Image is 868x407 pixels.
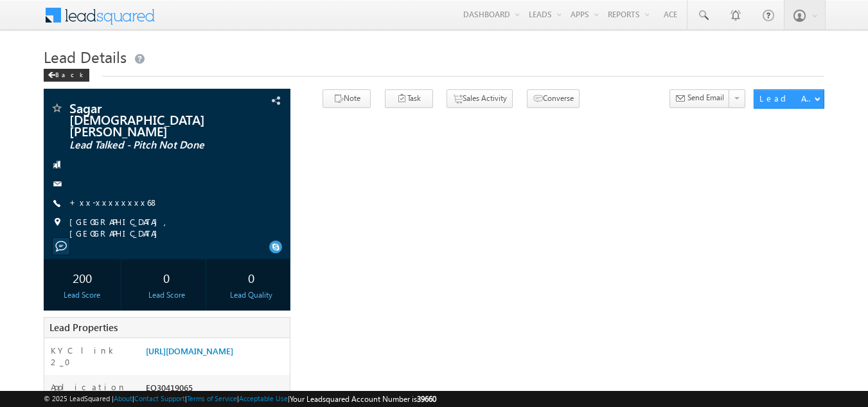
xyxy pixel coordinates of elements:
[215,266,287,289] div: 0
[69,139,222,152] span: Lead Talked - Pitch Not Done
[49,321,118,334] span: Lead Properties
[69,102,222,136] span: Sagar [DEMOGRAPHIC_DATA][PERSON_NAME]
[44,46,127,67] span: Lead Details
[447,89,513,108] button: Sales Activity
[131,266,202,289] div: 0
[47,289,118,301] div: Lead Score
[69,216,269,239] span: [GEOGRAPHIC_DATA], [GEOGRAPHIC_DATA]
[687,92,724,104] span: Send Email
[187,394,237,402] a: Terms of Service
[527,89,580,108] button: Converse
[215,289,287,301] div: Lead Quality
[44,393,436,405] span: © 2025 LeadSquared | | | | |
[51,345,134,368] label: KYC link 2_0
[759,93,814,104] div: Lead Actions
[134,394,185,402] a: Contact Support
[69,197,159,208] a: +xx-xxxxxxxx68
[754,89,824,109] button: Lead Actions
[669,89,730,108] button: Send Email
[143,381,290,399] div: EQ30419065
[323,89,371,108] button: Note
[239,394,288,402] a: Acceptable Use
[114,394,132,402] a: About
[385,89,433,108] button: Task
[44,68,96,79] a: Back
[290,394,436,404] span: Your Leadsquared Account Number is
[131,289,202,301] div: Lead Score
[146,345,233,356] a: [URL][DOMAIN_NAME]
[51,381,134,404] label: Application Number
[44,69,89,82] div: Back
[417,394,436,404] span: 39660
[47,266,118,289] div: 200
